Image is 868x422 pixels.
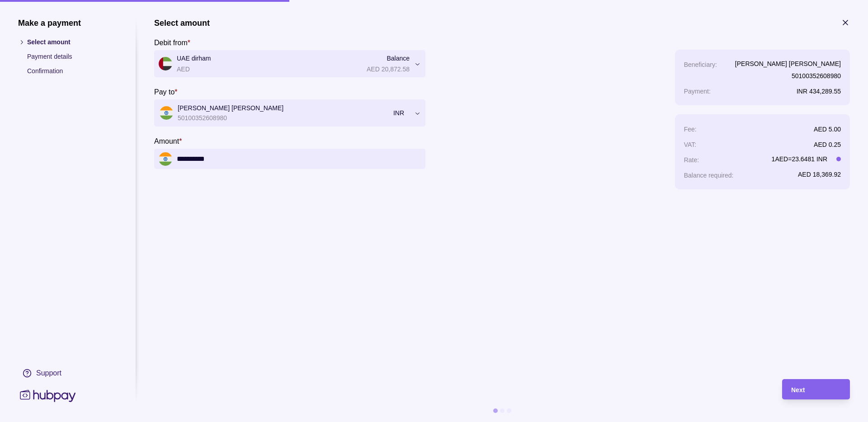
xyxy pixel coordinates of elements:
div: Support [36,368,61,378]
p: AED 18,369.92 [798,171,841,178]
p: Payment : [684,88,711,95]
h1: Select amount [154,18,210,28]
p: 1 AED = 23.6481 INR [772,154,827,164]
p: Fee : [684,126,697,133]
p: Confirmation [27,66,118,76]
label: Amount [154,136,182,146]
img: in [160,106,173,120]
img: in [159,152,172,166]
p: Select amount [27,37,118,47]
p: AED 5.00 [814,126,841,133]
span: Next [791,386,805,394]
p: [PERSON_NAME] [PERSON_NAME] [735,59,841,69]
p: Rate : [684,156,699,164]
p: Beneficiary : [684,61,717,68]
input: amount [177,149,421,169]
p: Payment details [27,52,118,61]
p: INR 434,289.55 [797,88,841,95]
p: VAT : [684,141,697,148]
p: Balance required : [684,172,734,179]
p: Pay to [154,88,175,96]
label: Debit from [154,37,190,48]
button: Next [782,379,850,399]
a: Support [18,364,118,383]
p: [PERSON_NAME] [PERSON_NAME] [178,103,389,113]
p: Debit from [154,39,188,47]
h1: Make a payment [18,18,118,28]
p: 50100352608980 [735,71,841,81]
label: Pay to [154,86,178,97]
p: Amount [154,137,179,145]
p: AED 0.25 [814,141,841,148]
